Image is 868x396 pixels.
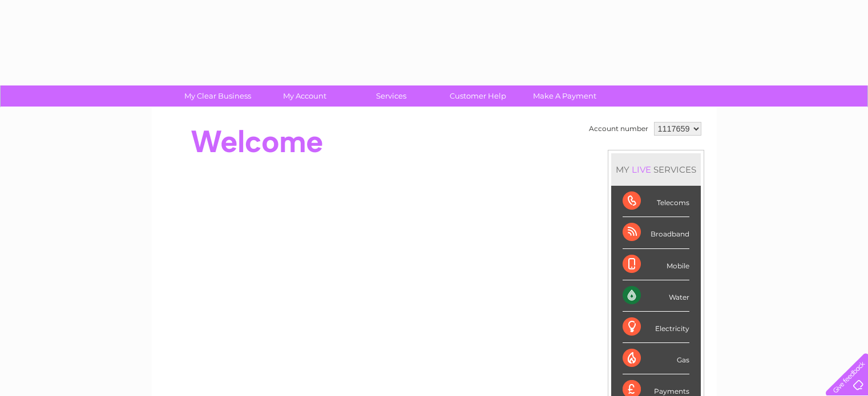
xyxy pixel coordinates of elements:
div: Water [623,280,689,312]
div: Gas [623,343,689,374]
a: Customer Help [431,85,525,107]
a: My Clear Business [171,85,265,107]
div: Mobile [623,249,689,280]
a: Make A Payment [518,85,612,107]
div: Broadband [623,217,689,248]
div: Telecoms [623,186,689,217]
a: My Account [257,85,352,107]
div: MY SERVICES [611,153,701,186]
div: Electricity [623,312,689,343]
div: LIVE [629,164,653,175]
a: Services [344,85,438,107]
td: Account number [586,119,651,138]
